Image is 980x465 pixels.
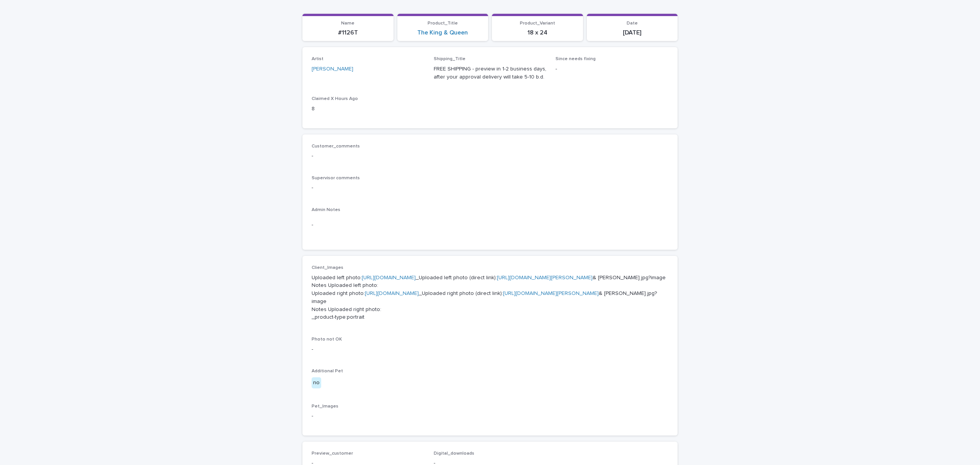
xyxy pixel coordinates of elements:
[312,404,338,409] span: Pet_Images
[497,29,578,36] p: 18 x 24
[365,291,419,296] a: [URL][DOMAIN_NAME]
[312,57,323,61] span: Artist
[312,184,668,192] p: -
[312,221,668,229] p: -
[434,65,547,81] p: FREE SHIPPING - preview in 1-2 business days, after your approval delivery will take 5-10 b.d.
[312,265,343,270] span: Client_Images
[312,105,425,113] p: 8
[520,21,555,26] span: Product_Variant
[503,291,599,296] a: [URL][DOMAIN_NAME][PERSON_NAME]
[312,176,360,180] span: Supervisor comments
[434,451,474,456] span: Digital_downloads
[591,29,673,36] p: [DATE]
[417,29,468,36] a: The King & Queen
[312,451,353,456] span: Preview_customer
[312,274,668,322] p: Uploaded left photo: _Uploaded left photo (direct link): & [PERSON_NAME].jpg?image Notes Uploaded...
[555,65,668,73] p: -
[341,21,354,26] span: Name
[434,57,465,61] span: Shipping_Title
[497,275,593,280] a: [URL][DOMAIN_NAME][PERSON_NAME]
[555,57,596,61] span: Since needs fixing
[312,65,353,73] a: [PERSON_NAME]
[428,21,458,26] span: Product_Title
[312,345,668,354] p: -
[312,412,668,420] p: -
[312,369,343,373] span: Additional Pet
[312,144,360,149] span: Customer_comments
[312,337,342,342] span: Photo not OK
[312,97,358,101] span: Claimed X Hours Ago
[312,152,668,160] p: -
[362,275,416,280] a: [URL][DOMAIN_NAME]
[312,208,340,212] span: Admin Notes
[307,29,389,36] p: #1126T
[627,21,638,26] span: Date
[312,377,321,388] div: no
